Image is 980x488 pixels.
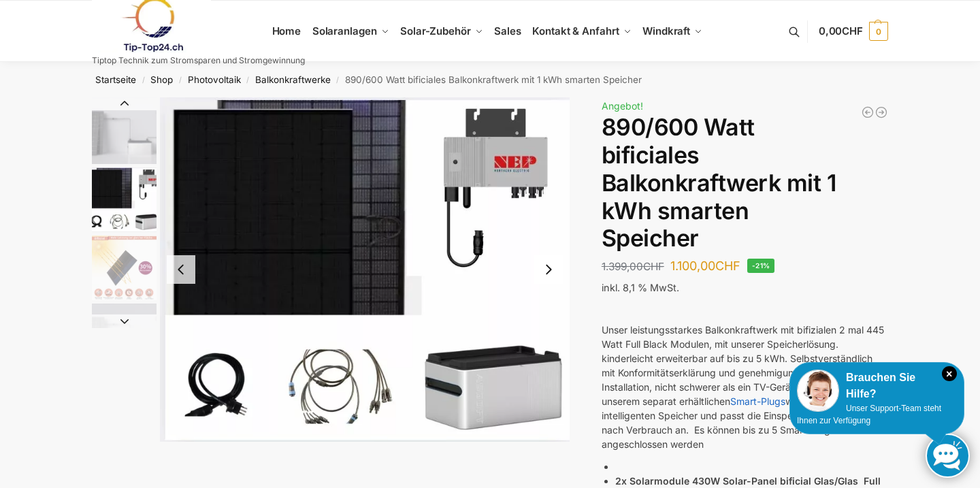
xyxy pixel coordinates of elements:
a: Balkonkraftwerk 445/860 Erweiterungsmodul [861,105,875,119]
span: Unser Support-Team steht Ihnen zur Verfügung [797,404,941,425]
button: Next slide [534,255,563,284]
a: Sales [489,1,527,62]
button: Next slide [92,314,157,328]
a: Solaranlagen [306,1,394,62]
a: WiFi Smart Plug für unseren Plug & Play Batteriespeicher [875,105,888,119]
span: 0 [869,22,888,41]
span: CHF [643,260,664,273]
span: / [136,75,150,86]
a: Windkraft [637,1,708,62]
bdi: 1.399,00 [602,260,664,273]
a: Startseite [95,74,136,85]
li: 2 / 7 [88,165,157,233]
span: Kontakt & Anfahrt [532,25,619,37]
a: Kontakt & Anfahrt [527,1,637,62]
img: 860w-mi-1kwh-speicher [92,167,157,232]
h1: 890/600 Watt bificiales Balkonkraftwerk mit 1 kWh smarten Speicher [602,114,888,253]
span: Sales [494,25,521,37]
img: Customer service [797,370,839,412]
img: 860w-mi-1kwh-speicher [160,97,570,442]
img: Bificial 30 % mehr Leistung [92,235,157,300]
img: 1 (3) [92,304,157,368]
span: Angebot! [602,100,643,112]
button: Previous slide [92,97,157,110]
span: / [241,75,255,86]
button: Previous slide [167,255,195,284]
a: Solar-Zubehör [395,1,489,62]
a: Shop [150,74,173,85]
a: Smart-Plugs [730,395,785,407]
li: 4 / 7 [88,302,157,370]
p: Tiptop Technik zum Stromsparen und Stromgewinnung [92,56,305,65]
bdi: 1.100,00 [670,259,740,273]
a: 0,00CHF 0 [819,11,888,52]
span: CHF [842,25,863,37]
li: 3 / 7 [88,233,157,302]
div: Brauchen Sie Hilfe? [797,370,957,402]
span: / [331,75,345,86]
a: Photovoltaik [188,74,241,85]
p: Unser leistungsstarkes Balkonkraftwerk mit bifizialen 2 mal 445 Watt Full Black Modulen, mit unse... [602,323,888,451]
li: 2 / 7 [160,97,570,442]
a: Balkonkraftwerke [255,74,331,85]
span: Solaranlagen [312,25,377,37]
span: Windkraft [642,25,690,37]
img: ASE 1000 Batteriespeicher [92,97,157,164]
span: -21% [747,259,775,273]
span: Solar-Zubehör [400,25,471,37]
span: CHF [715,259,740,273]
span: inkl. 8,1 % MwSt. [602,282,679,293]
span: 0,00 [819,25,863,37]
i: Schließen [942,366,957,381]
span: / [173,75,187,86]
li: 1 / 7 [88,97,157,165]
nav: Breadcrumb [68,62,913,97]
